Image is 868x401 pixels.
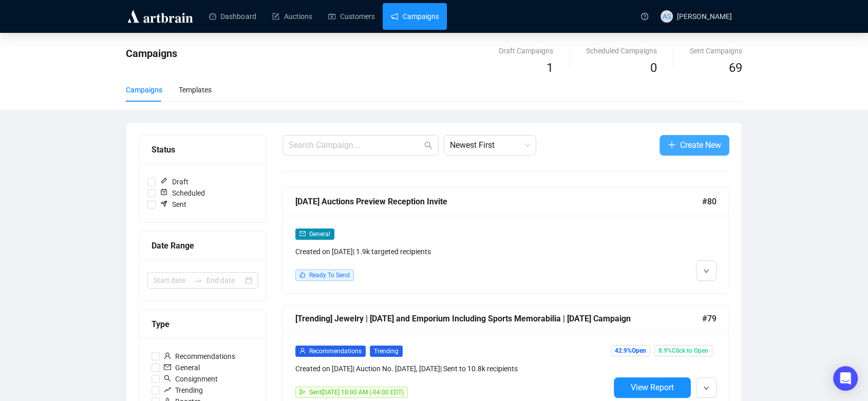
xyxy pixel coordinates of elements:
div: [DATE] Auctions Preview Reception Invite [295,195,702,208]
div: Sent Campaigns [690,45,742,56]
span: 69 [729,61,742,75]
div: Templates [179,84,212,96]
div: Date Range [152,239,254,252]
span: 8.9% Click to Open [654,345,712,356]
span: like [299,272,306,278]
span: mail [299,231,306,237]
span: View Report [631,383,674,392]
span: to [194,276,202,284]
span: Trending [370,346,403,357]
span: down [703,268,709,274]
div: Created on [DATE] | 1.9k targeted recipients [295,246,610,257]
span: General [160,362,204,373]
input: Search Campaign... [289,139,422,151]
span: down [703,385,709,391]
span: Newest First [450,136,530,155]
input: End date [206,275,243,286]
span: mail [164,364,171,371]
span: send [299,389,306,395]
div: Campaigns [126,84,162,96]
span: 42.9% Open [611,345,650,356]
a: Campaigns [391,3,439,30]
span: [PERSON_NAME] [677,12,732,21]
a: Auctions [272,3,312,30]
span: user [164,352,171,359]
span: Trending [160,385,207,396]
span: Scheduled [156,187,209,199]
span: Recommendations [309,348,362,355]
div: Draft Campaigns [499,45,553,56]
span: rise [164,386,171,393]
a: Dashboard [209,3,256,30]
span: #80 [702,195,716,208]
img: logo [126,8,195,25]
span: General [309,231,330,238]
span: user [299,348,306,354]
a: [DATE] Auctions Preview Reception Invite#80mailGeneralCreated on [DATE]| 1.9k targeted recipients... [282,187,729,294]
span: #79 [702,312,716,325]
div: Created on [DATE] | Auction No. [DATE], [DATE] | Sent to 10.8k recipients [295,363,610,374]
span: Sent [156,199,191,210]
span: search [424,141,432,149]
input: Start date [154,275,190,286]
span: search [164,375,171,382]
span: Ready To Send [309,272,350,279]
span: Sent [DATE] 10:00 AM (-04:00 EDT) [309,389,404,396]
span: Draft [156,176,193,187]
span: question-circle [641,13,648,20]
button: Create New [659,135,729,156]
div: Status [152,143,254,156]
span: swap-right [194,276,202,284]
span: Campaigns [126,47,177,60]
div: [Trending] Jewelry | [DATE] and Emporium Including Sports Memorabilia | [DATE] Campaign [295,312,702,325]
span: Recommendations [160,351,239,362]
button: View Report [614,377,691,398]
span: 1 [546,61,553,75]
span: Create New [680,139,721,151]
div: Scheduled Campaigns [586,45,657,56]
span: AS [663,11,671,22]
div: Open Intercom Messenger [833,366,858,391]
a: Customers [328,3,374,30]
span: plus [668,141,676,149]
div: Type [152,318,254,331]
span: 0 [650,61,657,75]
span: Consignment [160,373,222,385]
